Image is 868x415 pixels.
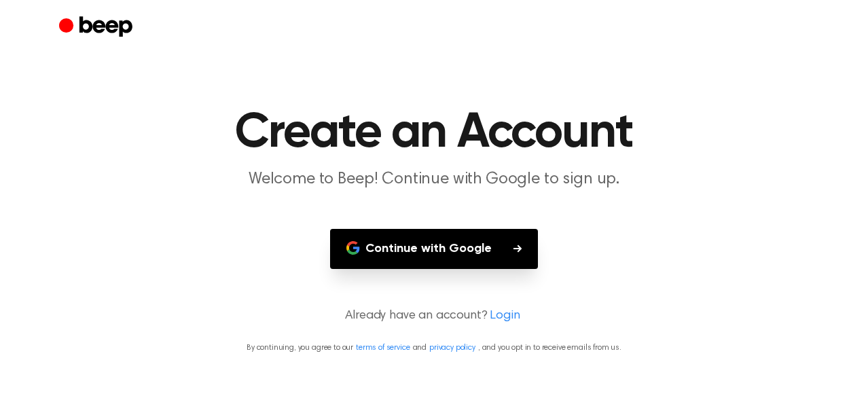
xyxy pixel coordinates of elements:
a: privacy policy [429,344,475,352]
a: terms of service [356,344,410,352]
p: By continuing, you agree to our and , and you opt in to receive emails from us. [16,342,852,354]
button: Continue with Google [330,229,538,269]
h1: Create an Account [86,109,782,158]
p: Welcome to Beep! Continue with Google to sign up. [173,168,695,191]
p: Already have an account? [16,307,852,325]
a: Login [490,307,520,325]
a: Beep [59,14,136,41]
